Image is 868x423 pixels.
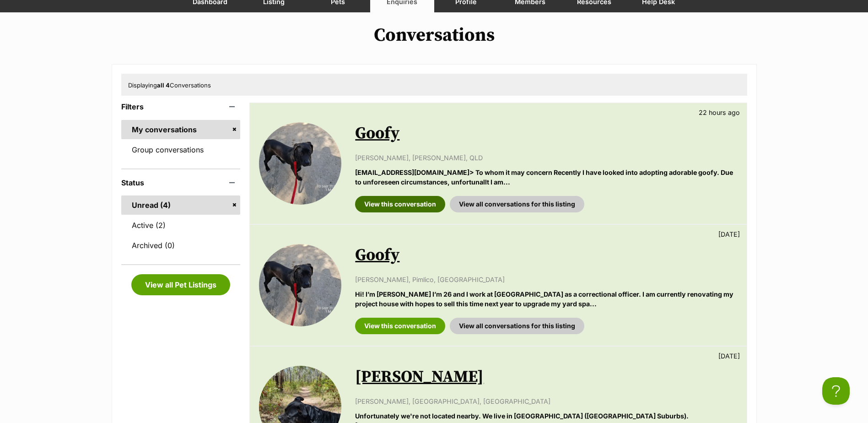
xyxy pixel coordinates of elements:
p: [PERSON_NAME], [PERSON_NAME], QLD [355,153,737,163]
a: View all conversations for this listing [450,318,584,334]
header: Status [121,179,241,187]
a: View all Pet Listings [131,274,230,295]
a: Archived (0) [121,236,241,255]
p: [DATE] [718,351,740,361]
header: Filters [121,103,241,111]
a: Active (2) [121,216,241,235]
p: [EMAIL_ADDRESS][DOMAIN_NAME]> To whom it may concern Recently I have looked into adopting adorabl... [355,168,737,187]
p: Hi! I’m [PERSON_NAME] I’m 26 and I work at [GEOGRAPHIC_DATA] as a correctional officer. I am curr... [355,289,737,309]
a: My conversations [121,120,241,139]
p: [PERSON_NAME], [GEOGRAPHIC_DATA], [GEOGRAPHIC_DATA] [355,396,737,406]
a: Unread (4) [121,195,241,215]
a: View this conversation [355,196,445,212]
a: View this conversation [355,318,445,334]
strong: all 4 [157,81,170,89]
a: Goofy [355,123,399,144]
a: Goofy [355,245,399,266]
p: 22 hours ago [699,108,740,117]
span: Displaying Conversations [128,81,211,89]
p: [PERSON_NAME], Pimlico, [GEOGRAPHIC_DATA] [355,275,737,284]
a: Group conversations [121,140,241,159]
img: Goofy [259,244,341,326]
img: Goofy [259,122,341,205]
p: [DATE] [718,229,740,239]
a: [PERSON_NAME] [355,367,484,387]
iframe: Help Scout Beacon - Open [822,377,850,405]
a: View all conversations for this listing [450,196,584,212]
